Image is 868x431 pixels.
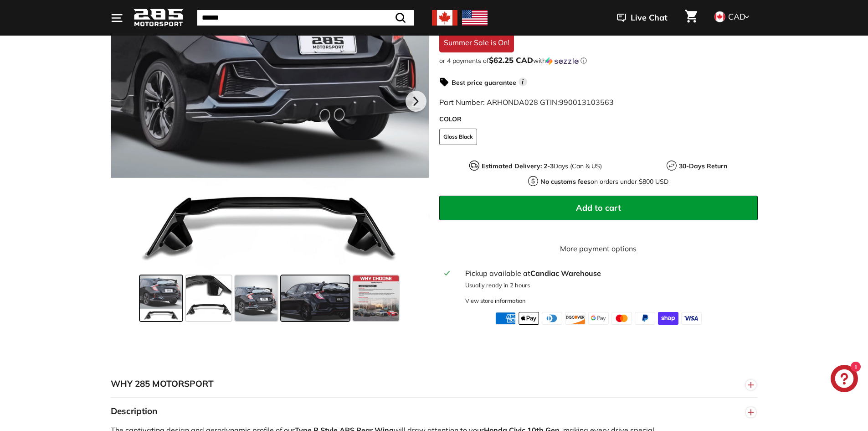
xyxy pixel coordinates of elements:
strong: Candiac Warehouse [530,268,601,277]
span: Part Number: ARHONDA028 GTIN: [439,97,614,106]
p: Days (Can & US) [482,161,602,171]
span: Add to cart [576,202,621,213]
p: Usually ready in 2 hours [465,280,752,289]
span: CAD [728,11,745,22]
input: Search [197,10,414,26]
inbox-online-store-chat: Shopify online store chat [828,365,861,395]
img: paypal [635,312,655,325]
span: $62.25 CAD [489,55,533,64]
a: Cart [679,2,703,33]
img: apple_pay [519,312,539,325]
strong: Estimated Delivery: 2-3 [482,161,554,170]
label: COLOR [439,114,758,124]
strong: Best price guarantee [452,78,516,86]
img: Logo_285_Motorsport_areodynamics_components [134,7,184,29]
img: Sezzle [546,57,579,65]
div: or 4 payments of$62.25 CADwithSezzle Click to learn more about Sezzle [439,56,758,65]
button: Live Chat [605,6,679,29]
img: discover [565,312,586,325]
strong: No customs fees [540,177,591,185]
p: on orders under $800 USD [540,177,668,186]
span: i [519,78,527,86]
div: Summer Sale is On! [439,32,514,52]
span: Live Chat [631,12,668,24]
span: 990013103563 [559,97,614,106]
img: diners_club [542,312,562,325]
a: More payment options [439,243,758,254]
button: Add to cart [439,195,758,220]
img: shopify_pay [658,312,678,325]
div: View store information [465,296,526,305]
div: Pickup available at [465,267,752,278]
img: american_express [495,312,516,325]
img: google_pay [588,312,609,325]
strong: 30-Days Return [679,161,727,170]
button: Description [111,398,758,425]
img: master [611,312,632,325]
div: or 4 payments of with [439,56,758,65]
img: visa [681,312,702,325]
button: WHY 285 MOTORSPORT [111,370,758,398]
